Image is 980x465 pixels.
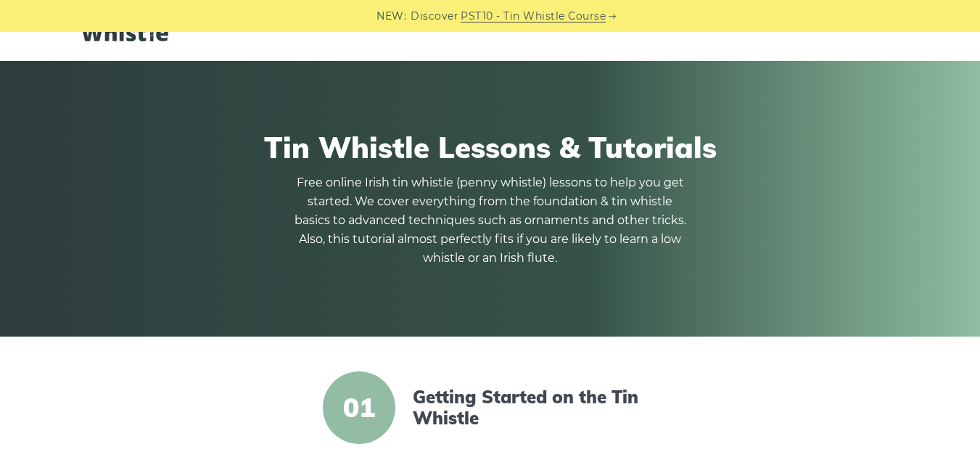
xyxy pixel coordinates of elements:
span: 01 [323,371,395,444]
h1: Tin Whistle Lessons & Tutorials [81,130,899,165]
a: Getting Started on the Tin Whistle [413,387,662,429]
p: Free online Irish tin whistle (penny whistle) lessons to help you get started. We cover everythin... [295,173,686,268]
span: Discover [411,8,458,25]
a: PST10 - Tin Whistle Course [461,8,606,25]
span: NEW: [376,8,406,25]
